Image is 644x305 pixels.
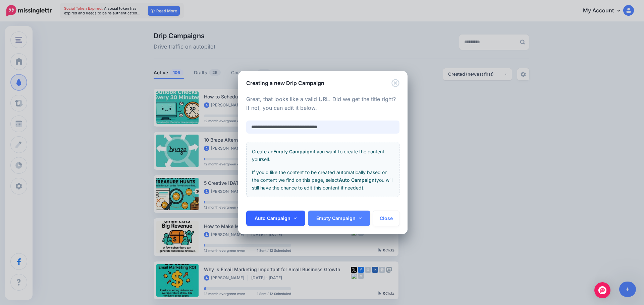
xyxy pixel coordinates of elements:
button: Close [373,211,399,226]
button: Close [391,79,399,87]
a: Empty Campaign [308,211,370,226]
b: Empty Campaign [273,149,313,154]
p: Great, that looks like a valid URL. Did we get the title right? If not, you can edit it below. [246,95,399,112]
h5: Creating a new Drip Campaign [246,79,324,87]
b: Auto Campaign [339,177,375,183]
p: Create an if you want to create the content yourself. [252,148,394,163]
p: If you'd like the content to be created automatically based on the content we find on this page, ... [252,168,394,192]
a: Auto Campaign [246,211,305,226]
div: Open Intercom Messenger [594,282,610,298]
